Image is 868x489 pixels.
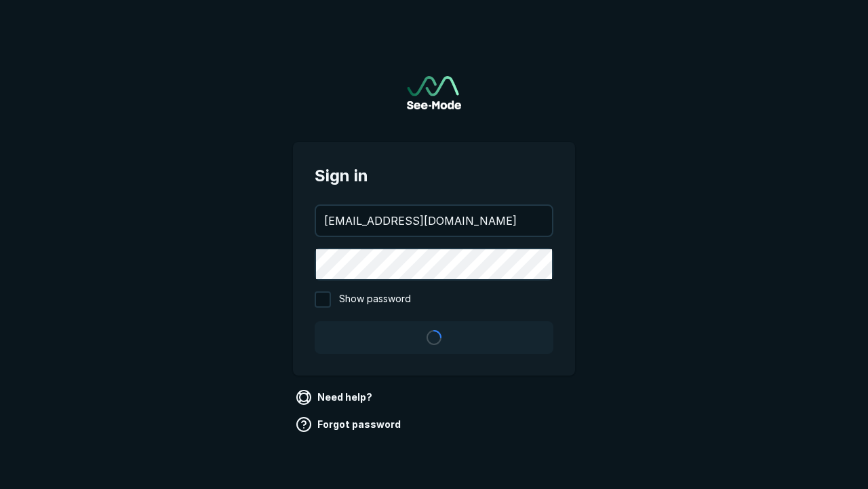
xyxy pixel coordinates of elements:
input: your@email.com [316,206,552,236]
a: Go to sign in [407,76,461,109]
span: Sign in [315,164,553,188]
span: Show password [339,291,411,308]
a: Forgot password [293,414,406,435]
a: Need help? [293,386,378,408]
img: See-Mode Logo [407,76,461,109]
